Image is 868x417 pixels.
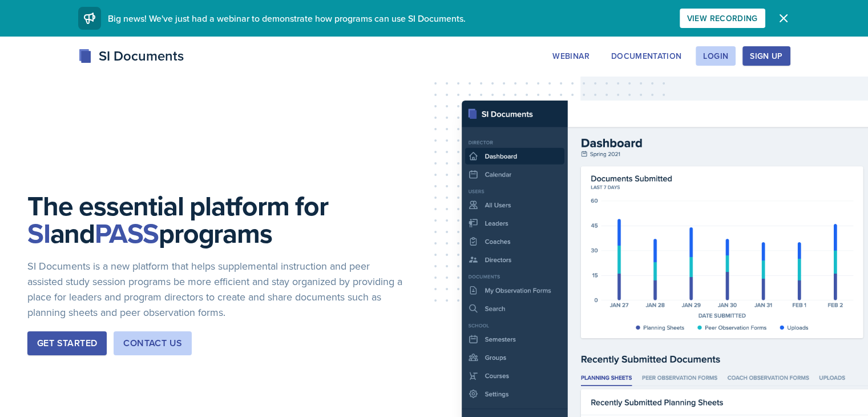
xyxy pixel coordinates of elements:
[114,331,192,355] button: Contact Us
[552,51,589,61] div: Webinar
[680,9,765,28] button: View Recording
[78,46,184,66] div: SI Documents
[750,51,782,61] div: Sign Up
[742,46,790,66] button: Sign Up
[687,14,758,23] div: View Recording
[37,336,97,350] div: Get Started
[108,12,466,25] span: Big news! We've just had a webinar to demonstrate how programs can use SI Documents.
[27,331,107,355] button: Get Started
[123,336,182,350] div: Contact Us
[545,46,596,66] button: Webinar
[604,46,689,66] button: Documentation
[611,51,682,61] div: Documentation
[696,46,736,66] button: Login
[703,51,728,61] div: Login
